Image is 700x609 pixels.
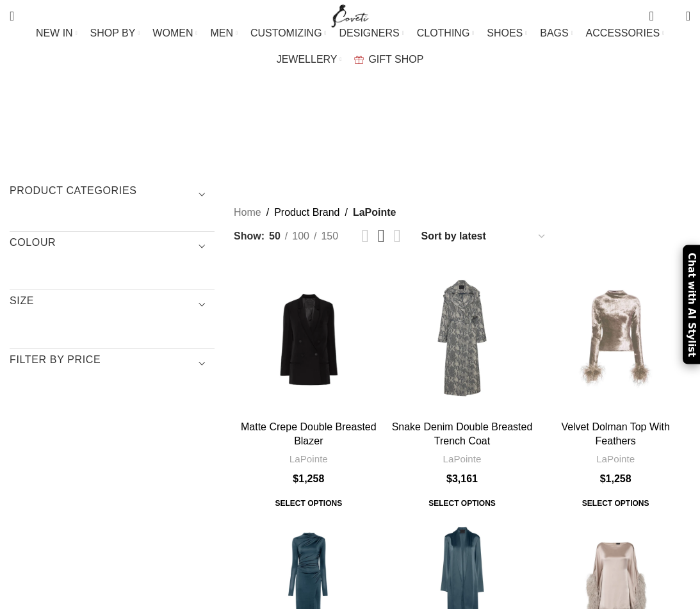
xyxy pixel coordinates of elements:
[596,452,635,466] a: LaPointe
[152,20,197,46] a: WOMEN
[329,10,371,20] a: Site logo
[339,20,404,46] a: DESIGNERS
[540,27,568,39] span: BAGS
[487,20,527,46] a: SHOES
[642,3,660,29] a: 0
[446,473,452,484] span: $
[36,27,73,39] span: NEW IN
[561,421,670,446] a: Velvet Dolman Top With Feathers
[289,452,328,466] a: LaPointe
[210,20,237,46] a: MEN
[90,20,140,46] a: SHOP BY
[666,13,676,22] span: 0
[443,452,482,466] a: LaPointe
[419,492,505,515] a: Select options for “Snake Denim Double Breasted Trench Coat”
[10,353,215,375] h3: Filter by price
[540,20,573,46] a: BAGS
[10,184,215,206] h3: Product categories
[392,421,533,446] a: Snake Denim Double Breasted Trench Coat
[293,473,324,484] bdi: 1,258
[600,473,606,484] span: $
[387,264,537,414] a: Snake Denim Double Breasted Trench Coat
[650,6,660,16] span: 0
[3,20,697,72] div: Main navigation
[586,27,660,39] span: ACCESSORIES
[266,492,351,515] span: Select options
[487,27,523,39] span: SHOES
[3,3,20,29] a: Search
[586,20,665,46] a: ACCESSORIES
[419,492,505,515] span: Select options
[277,53,338,65] span: JEWELLERY
[368,53,423,65] span: GIFT SHOP
[573,492,658,515] a: Select options for “Velvet Dolman Top With Feathers”
[10,294,215,316] h3: SIZE
[293,473,298,484] span: $
[152,27,193,39] span: WOMEN
[354,47,423,72] a: GIFT SHOP
[10,236,215,257] h3: COLOUR
[250,27,322,39] span: CUSTOMIZING
[417,20,475,46] a: CLOTHING
[339,27,400,39] span: DESIGNERS
[541,264,690,414] a: Velvet Dolman Top With Feathers
[417,27,470,39] span: CLOTHING
[277,47,342,72] a: JEWELLERY
[600,473,631,484] bdi: 1,258
[446,473,478,484] bdi: 3,161
[36,20,77,46] a: NEW IN
[266,492,351,515] a: Select options for “Matte Crepe Double Breasted Blazer”
[241,421,377,446] a: Matte Crepe Double Breasted Blazer
[573,492,658,515] span: Select options
[250,20,327,46] a: CUSTOMIZING
[234,264,384,414] a: Matte Crepe Double Breasted Blazer
[210,27,233,39] span: MEN
[663,3,676,29] div: My Wishlist
[354,56,364,64] img: GiftBag
[90,27,136,39] span: SHOP BY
